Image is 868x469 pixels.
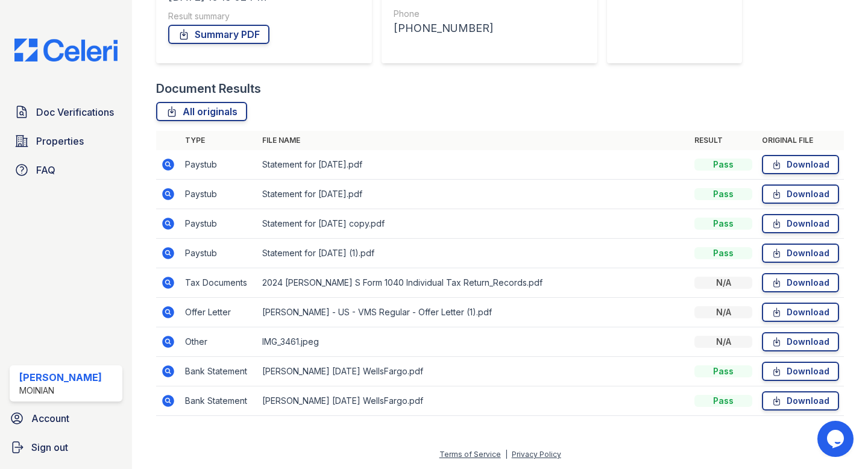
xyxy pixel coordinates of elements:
div: Result summary [168,10,360,22]
div: [PERSON_NAME] [19,370,102,385]
td: 2024 [PERSON_NAME] S Form 1040 Individual Tax Return_Records.pdf [257,268,690,298]
td: Bank Statement [180,386,257,416]
th: Result [690,131,757,150]
td: [PERSON_NAME] [DATE] WellsFargo.pdf [257,357,690,386]
a: Terms of Service [439,450,501,459]
span: Account [31,411,69,426]
td: [PERSON_NAME] - US - VMS Regular - Offer Letter (1).pdf [257,298,690,327]
a: Account [5,406,127,430]
a: Sign out [5,435,127,459]
span: Sign out [31,440,68,455]
div: Pass [694,159,752,171]
span: Properties [36,134,84,148]
span: FAQ [36,163,55,177]
div: | [505,450,508,459]
a: Download [762,184,839,204]
a: Doc Verifications [10,100,122,124]
div: Pass [694,365,752,377]
td: Statement for [DATE] (1).pdf [257,239,690,268]
iframe: chat widget [817,421,856,457]
img: CE_Logo_Blue-a8612792a0a2168367f1c8372b55b34899dd931a85d93a1a3d3e32e68fde9ad4.png [5,39,127,61]
td: Paystub [180,150,257,180]
td: IMG_3461.jpeg [257,327,690,357]
td: Bank Statement [180,357,257,386]
th: Type [180,131,257,150]
div: Phone [394,8,585,20]
a: All originals [156,102,247,121]
td: Statement for [DATE].pdf [257,150,690,180]
td: [PERSON_NAME] [DATE] WellsFargo.pdf [257,386,690,416]
div: N/A [694,277,752,289]
div: [PHONE_NUMBER] [394,20,585,37]
div: Pass [694,218,752,230]
a: Properties [10,129,122,153]
a: Download [762,362,839,381]
td: Other [180,327,257,357]
div: Moinian [19,385,102,397]
a: Privacy Policy [512,450,561,459]
div: N/A [694,306,752,318]
td: Paystub [180,239,257,268]
th: Original file [757,131,844,150]
a: Download [762,332,839,351]
a: Download [762,214,839,233]
a: Download [762,391,839,411]
a: Download [762,303,839,322]
div: Document Results [156,80,261,97]
a: FAQ [10,158,122,182]
a: Download [762,244,839,263]
span: Doc Verifications [36,105,114,119]
a: Download [762,273,839,292]
div: Pass [694,395,752,407]
th: File name [257,131,690,150]
td: Paystub [180,180,257,209]
div: N/A [694,336,752,348]
td: Statement for [DATE] copy.pdf [257,209,690,239]
a: Summary PDF [168,25,269,44]
div: Pass [694,247,752,259]
a: Download [762,155,839,174]
div: Pass [694,188,752,200]
td: Tax Documents [180,268,257,298]
td: Paystub [180,209,257,239]
td: Statement for [DATE].pdf [257,180,690,209]
td: Offer Letter [180,298,257,327]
